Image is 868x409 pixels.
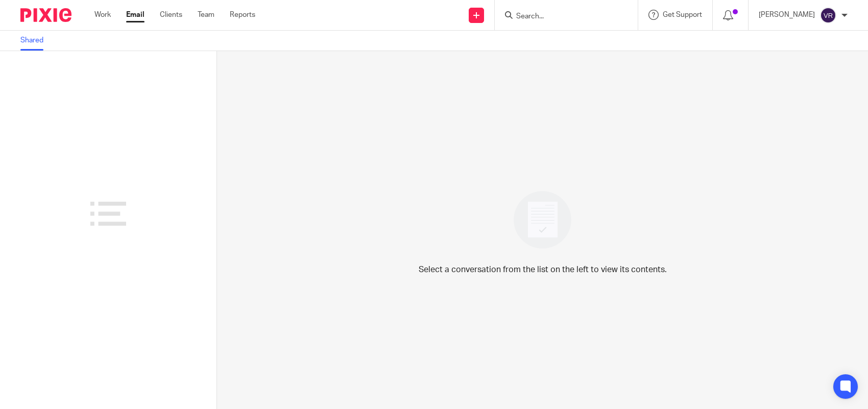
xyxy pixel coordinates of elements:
a: Clients [160,10,182,20]
a: Email [126,10,144,20]
input: Search [515,12,607,21]
img: svg%3E [820,7,836,23]
p: Select a conversation from the list on the left to view its contents. [419,263,667,276]
a: Shared [20,31,51,51]
a: Team [198,10,214,20]
p: [PERSON_NAME] [759,10,815,20]
a: Work [94,10,111,20]
span: Get Support [663,11,702,18]
a: Reports [230,10,255,20]
img: image [507,184,578,255]
img: Pixie [20,8,71,22]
